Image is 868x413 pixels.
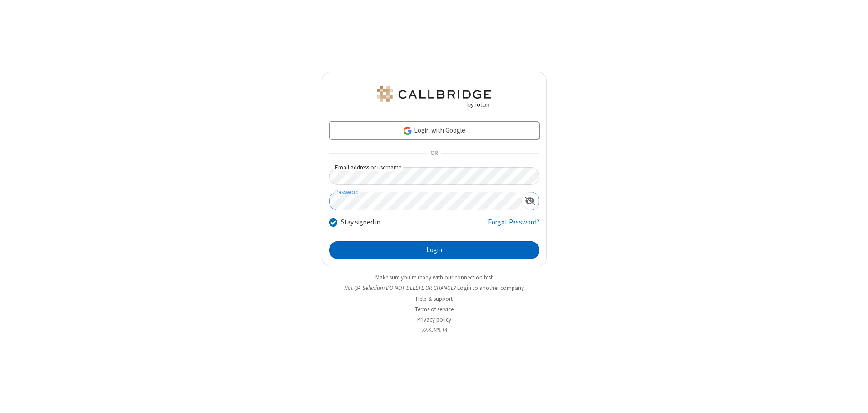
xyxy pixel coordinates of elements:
button: Login [329,241,539,259]
a: Help & support [416,295,453,303]
a: Make sure you're ready with our connection test [375,274,493,281]
img: google-icon.png [403,126,413,136]
label: Stay signed in [341,217,380,228]
input: Password [330,192,521,210]
a: Login with Google [329,121,539,139]
button: Login to another company [457,284,524,292]
a: Terms of service [415,305,454,313]
input: Email address or username [329,167,539,185]
a: Privacy policy [417,316,451,323]
li: v2.6.349.14 [322,326,547,334]
div: Show password [521,192,539,209]
span: OR [427,147,441,160]
img: QA Selenium DO NOT DELETE OR CHANGE [375,86,493,108]
a: Forgot Password? [488,217,539,234]
li: Not QA Selenium DO NOT DELETE OR CHANGE? [322,284,547,292]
